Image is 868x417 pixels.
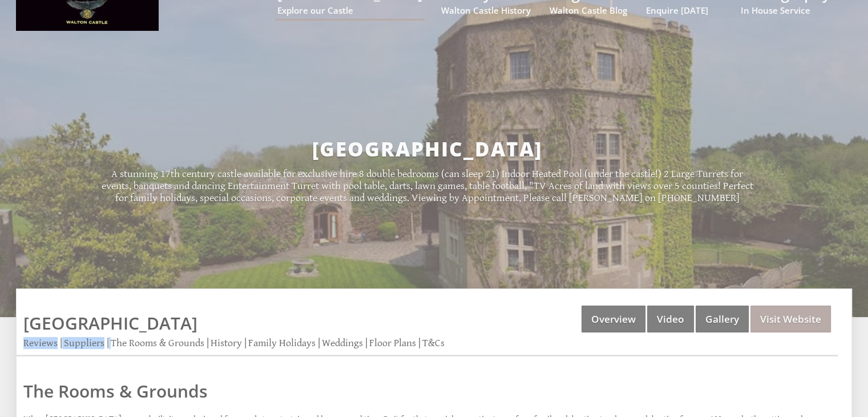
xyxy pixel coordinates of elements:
a: Reviews [23,337,58,349]
a: Overview [582,306,645,332]
a: Floor Plans [369,337,416,349]
p: A stunning 17th century castle available for exclusive hire 8 double bedrooms (can sleep 21) Indo... [98,168,756,204]
a: The Rooms & Grounds [23,379,831,403]
a: T&Cs [422,337,445,349]
h2: [GEOGRAPHIC_DATA] [98,135,756,162]
a: Suppliers [64,337,104,349]
small: In House Service [741,5,830,16]
a: History [211,337,242,349]
small: Walton Castle Blog [550,5,627,16]
small: Explore our Castle [277,5,422,16]
a: Visit Website [750,306,831,332]
a: [GEOGRAPHIC_DATA] [23,311,197,335]
a: The Rooms & Grounds [111,337,204,349]
a: Video [647,306,694,332]
small: Enquire [DATE] [646,5,722,16]
a: Weddings [322,337,363,349]
a: Family Holidays [248,337,316,349]
small: Walton Castle History [441,5,531,16]
a: Gallery [696,306,749,332]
